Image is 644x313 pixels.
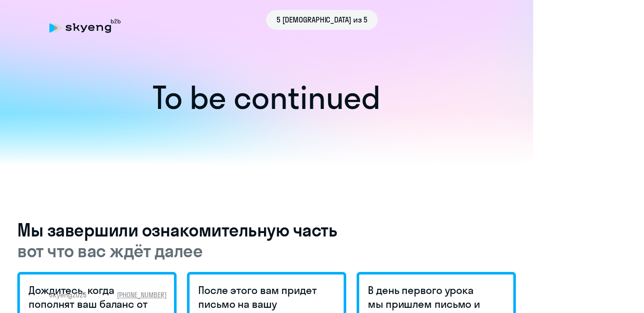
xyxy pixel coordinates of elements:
[49,290,87,300] span: Skyeng 2025
[17,83,516,113] h1: To be continued
[17,240,516,261] span: вот что вас ждёт далее
[17,220,516,261] h3: Мы завершили ознакомительную часть
[117,290,167,300] a: [PHONE_NUMBER]
[277,14,367,26] span: 5 [DEMOGRAPHIC_DATA] из 5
